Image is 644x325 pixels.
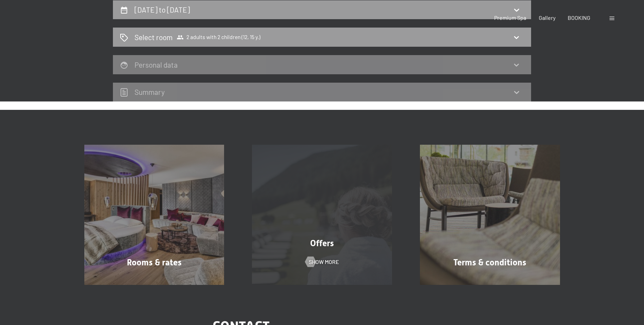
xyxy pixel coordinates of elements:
[238,145,406,285] a: Online reservations at Hotel Schwarzenstein in Italy Offers Show more
[453,257,526,267] span: Terms & conditions
[127,257,182,267] span: Rooms & rates
[135,32,172,42] h2: Select room
[406,145,574,285] a: Online reservations at Hotel Schwarzenstein in Italy Terms & conditions
[494,14,526,21] a: Premium Spa
[309,258,339,266] span: Show more
[70,145,238,285] a: Online reservations at Hotel Schwarzenstein in Italy Rooms & rates
[135,5,190,14] h2: [DATE] to [DATE]
[135,88,165,96] h2: Summary
[568,14,590,21] a: BOOKING
[310,238,334,248] span: Offers
[135,60,178,69] h2: Personal data
[539,14,555,21] a: Gallery
[177,34,260,41] span: 2 adults with 2 children (12, 15 y.)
